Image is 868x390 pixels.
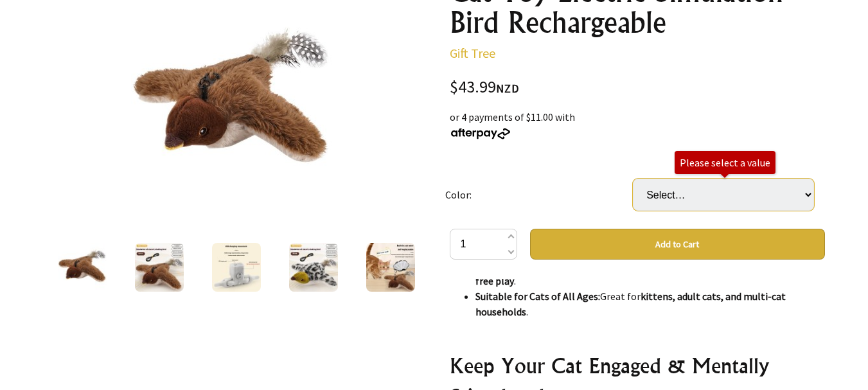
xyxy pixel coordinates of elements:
[131,1,332,202] img: Cat Toy Electric Simulation Bird Rechargeable
[212,243,261,292] img: Cat Toy Electric Simulation Bird Rechargeable
[445,161,633,229] td: Color:
[475,288,825,319] li: Great for .
[496,81,519,96] span: NZD
[450,109,825,140] div: or 4 payments of $11.00 with
[475,290,600,303] strong: Suitable for Cats of All Ages:
[450,79,825,96] div: $43.99
[135,243,184,292] img: Cat Toy Electric Simulation Bird Rechargeable
[450,128,511,139] img: Afterpay
[58,243,107,292] img: Cat Toy Electric Simulation Bird Rechargeable
[366,243,415,292] img: Cat Toy Electric Simulation Bird Rechargeable
[289,243,338,292] img: Cat Toy Electric Simulation Bird Rechargeable
[475,259,810,287] strong: hands-free play
[475,290,786,318] strong: kittens, adult cats, and multi-cat households
[450,45,495,61] a: Gift Tree
[680,156,770,169] div: Please select a value
[530,229,825,260] button: Add to Cart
